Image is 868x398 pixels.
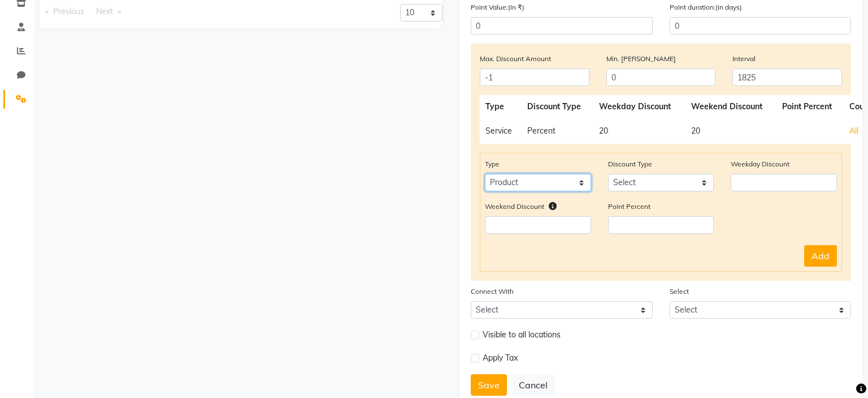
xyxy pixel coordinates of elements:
label: Point Value:(In ₹) [471,2,524,12]
span: Previous [53,6,84,16]
th: Type [480,95,522,118]
span: All [849,126,858,136]
nav: Pagination [40,4,233,19]
td: 20 [593,118,685,144]
td: Service [480,118,522,144]
label: Weekend Discount [485,202,544,212]
button: Save [471,374,507,396]
label: Point duration:(in days) [670,2,742,12]
span: Apply Tax [483,352,518,364]
label: Interval [732,54,756,64]
label: Connect With [471,286,514,297]
span: Visible to all locations [483,329,561,341]
th: Point Percent [776,95,844,118]
label: Type [485,159,500,169]
th: Weekday Discount [593,95,685,118]
label: Min. [PERSON_NAME] [606,54,676,64]
label: Point Percent [608,202,650,212]
label: Weekday Discount [731,159,789,169]
label: Select [670,286,689,297]
td: 20 [685,118,776,144]
th: Discount Type [522,95,593,118]
button: Add [804,245,837,267]
label: Discount Type [608,159,652,169]
label: Max. Discount Amount [480,54,551,64]
span: Next [96,6,113,16]
button: Cancel [511,374,555,396]
th: Weekend Discount [685,95,776,118]
td: Percent [522,118,593,144]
